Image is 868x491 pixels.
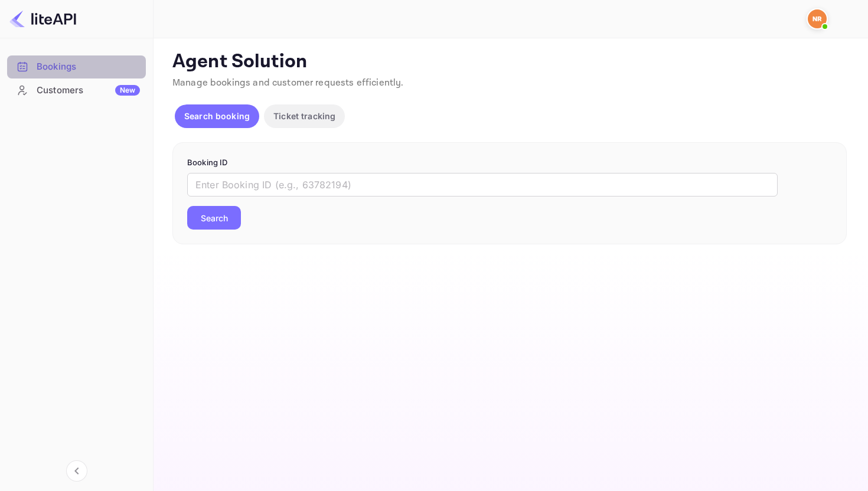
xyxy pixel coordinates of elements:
[172,77,404,89] span: Manage bookings and customer requests efficiently.
[187,173,778,197] input: Enter Booking ID (e.g., 63782194)
[7,79,146,102] div: CustomersNew
[37,60,140,74] div: Bookings
[273,110,335,122] p: Ticket tracking
[7,55,146,77] a: Bookings
[187,157,832,169] p: Booking ID
[37,84,140,97] div: Customers
[7,55,146,78] div: Bookings
[7,79,146,101] a: CustomersNew
[187,206,241,230] button: Search
[66,460,87,482] button: Collapse navigation
[172,50,847,74] p: Agent Solution
[808,9,827,28] img: Nikhil Raj
[115,85,140,96] div: New
[184,110,250,122] p: Search booking
[9,9,76,28] img: LiteAPI logo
